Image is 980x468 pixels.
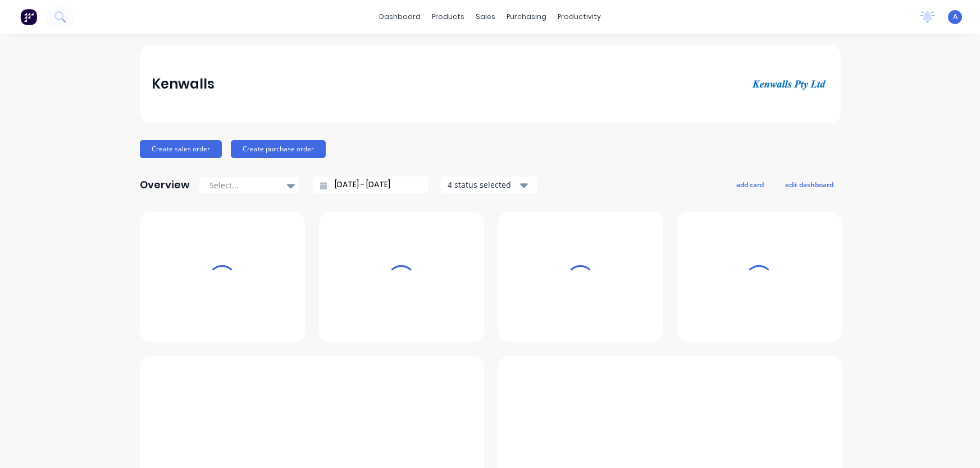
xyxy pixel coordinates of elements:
div: Kenwalls [152,73,215,95]
button: Create sales order [140,140,222,158]
span: A [953,12,958,22]
button: edit dashboard [778,177,841,192]
div: sales [470,8,501,25]
button: 4 status selected [441,177,537,193]
div: purchasing [501,8,552,25]
img: Factory [20,8,37,25]
div: 4 status selected [448,179,518,191]
button: Create purchase order [231,140,326,158]
button: add card [729,177,771,192]
div: productivity [552,8,607,25]
div: Overview [140,174,190,196]
div: products [426,8,470,25]
img: Kenwalls [750,77,828,91]
a: dashboard [373,8,426,25]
